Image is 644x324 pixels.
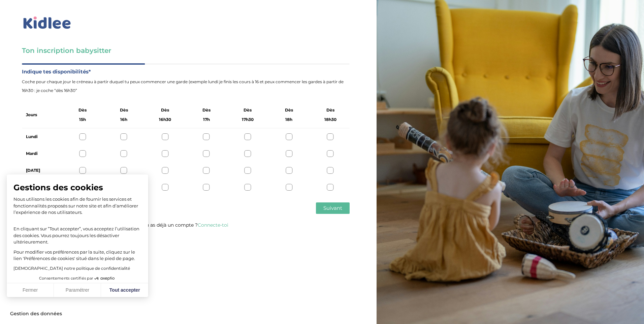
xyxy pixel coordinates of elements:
[244,106,252,115] span: Dès
[13,219,141,246] p: En cliquant sur ”Tout accepter”, vous acceptez l’utilisation des cookies. Vous pourrez toujours l...
[36,274,119,283] button: Consentements certifiés par
[54,283,101,297] button: Paramétrer
[26,149,57,158] label: Mardi
[242,115,254,124] span: 17h30
[316,202,350,214] button: Suivant
[101,283,148,297] button: Tout accepter
[120,106,128,115] span: Dès
[22,67,350,76] label: Indique tes disponibilités*
[13,183,141,193] span: Gestions des cookies
[323,205,342,211] span: Suivant
[94,268,115,289] svg: Axeptio
[7,283,54,297] button: Fermer
[22,15,72,31] img: logo_kidlee_bleu
[324,115,336,124] span: 18h30
[120,115,127,124] span: 16h
[203,115,210,124] span: 17h
[26,110,37,119] label: Jours
[198,222,228,228] a: Connecte-toi
[13,196,141,216] p: Nous utilisons les cookies afin de fournir les services et fonctionnalités proposés sur notre sit...
[13,249,141,262] p: Pour modifier vos préférences par la suite, cliquez sur le lien 'Préférences de cookies' situé da...
[39,277,93,280] span: Consentements certifiés par
[22,77,350,95] span: Coche pour chaque jour le créneau à partir duquel tu peux commencer une garde (exemple lundi je f...
[161,106,169,115] span: Dès
[6,307,66,321] button: Fermer le widget sans consentement
[202,106,211,115] span: Dès
[285,115,292,124] span: 18h
[26,132,57,141] label: Lundi
[22,46,350,55] h3: Ton inscription babysitter
[26,166,57,175] label: [DATE]
[22,221,350,229] p: Tu as déjà un compte ?
[79,115,86,124] span: 15h
[159,115,171,124] span: 16h30
[285,106,293,115] span: Dès
[13,266,130,271] a: [DEMOGRAPHIC_DATA] notre politique de confidentialité
[326,106,334,115] span: Dès
[78,106,87,115] span: Dès
[10,311,62,317] span: Gestion des données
